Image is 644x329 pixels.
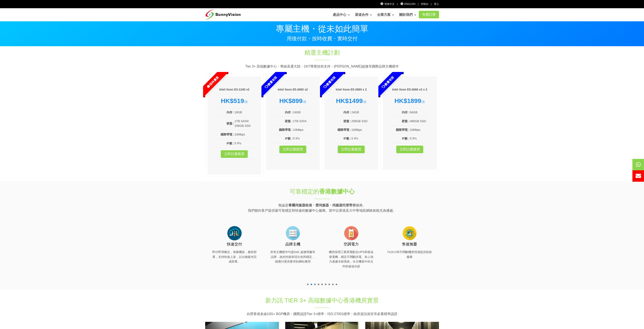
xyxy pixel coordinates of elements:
[396,128,410,131] b: 國際帶寬 :
[397,2,398,6] li: |
[272,88,313,92] h6: Intel Xeon E5-2660 x2
[279,146,306,153] a: 立即註冊購買
[400,3,415,5] a: English
[337,128,351,131] b: 國際帶寬 :
[351,127,372,132] td: 10Mbps
[402,119,410,123] b: 硬盤 :
[205,36,439,41] p: 用後付款・按時收費・實時交付
[394,97,421,104] strong: HK$1899
[234,119,255,129] td: 1TB SATA/ 256GB SSD
[221,97,244,104] strong: HK$519
[270,250,316,264] p: 所有主機硬件均是Dell, 超微明廠等品牌，故此性能表現出色和穩定，能應付更高要求的網站應用
[387,242,432,247] h3: 售後無憂
[272,97,313,105] div: /月
[431,2,431,6] li: |
[410,127,430,132] td: 10Mbps
[221,150,248,158] a: 立即註冊購買
[343,111,351,114] b: 內存 :
[319,188,355,195] strong: 香港數據中心
[279,128,293,131] b: 國際帶寬 :
[396,146,423,153] a: 立即註冊購買
[205,24,439,33] p: 專屬主機・從未如此簡單
[252,49,392,57] h1: 精選主機計劃
[380,3,395,5] a: 简体中文
[338,146,365,153] a: 立即註冊購買
[328,250,374,269] p: 機房採用工業用電配合UPS和柴油發電機，穩定不間斷供電。加上強力過濾冷卻系統，令主機當中的元件快速地冷卻
[252,187,392,196] h1: 可靠穩定的
[351,119,372,124] td: 256GB SSD
[370,65,406,100] span: 數量有限
[293,110,313,115] td: 24GB
[402,111,410,114] b: 內存 :
[343,137,351,140] b: IP數 :
[205,311,439,317] p: 自營香港多線10G+ BGP機房・國際認證Tier 3+標準・ISO:27001標準・政府資訊保安等多重標準認證
[270,242,316,247] h3: 品牌主機
[328,242,374,247] h3: 空調電力
[285,111,293,114] b: 內存 :
[410,136,430,141] td: 5 IPs
[221,133,234,136] b: 國際帶寬 :
[252,296,392,305] h1: 新力訊 Tier 3+ 高端數據中心香港機房實景
[234,110,255,115] td: 16GB
[226,111,234,114] b: 內存 :
[333,11,350,19] a: 產品中心
[293,119,313,124] td: 1TB SATA
[293,136,313,141] td: 5 IPs
[234,132,255,137] td: 10Mbps
[410,110,430,115] td: 64GB
[226,122,234,125] b: 硬盤 :
[284,225,301,242] img: flat-server-alt.png
[402,137,410,140] b: IP數 :
[226,225,243,242] img: flat-cloud-in-out.png
[351,136,372,141] td: 5 IPs
[331,88,372,92] h6: Intel Xeon E5-2660 x 2
[288,203,356,207] strong: 專屬伺服器租借・雲伺服器・伺服器托管寄存
[389,97,430,105] div: /月
[253,65,289,100] span: 數量有限
[195,65,230,100] span: 限時優惠
[312,65,347,100] span: 數量有限
[389,88,430,92] h6: Intel Xeon E5-2660 v2 x 2
[399,11,416,19] a: 關於我們
[212,250,257,264] p: 即付即用概念，海量機器，最快部署，支持快速上架，以分鐘級內完成部署。
[387,250,432,259] p: 7x24小時不間斷機房現場提供技術服務
[434,3,439,5] a: 登入
[214,88,255,92] h6: Intel Xeon E3-1240 v2
[234,141,255,146] td: 5 IPs
[418,2,418,6] li: |
[336,97,363,104] strong: HK$1499
[205,203,439,213] p: 無論是 服務。 我們都向客戶提供最可靠穩定和快速的數據中心服務。當中以香港及大中華地區網絡效能尤為優越。
[226,142,234,145] b: IP數 :
[421,3,428,5] a: 控制台
[355,11,372,19] a: 渠道合作
[377,11,394,19] a: 企業方案
[205,64,439,69] p: Tier 3+ 高端數據中心・專線直通大陸・24/7專業技術支持・[PERSON_NAME]超微等國際品牌主機硬件
[351,110,372,115] td: 24GB
[419,11,439,18] a: 免費註冊
[212,242,257,247] h3: 快速交付
[331,97,372,105] div: /月
[401,225,418,242] img: flat-cog-cycle.png
[343,119,351,123] b: 硬盤 :
[343,225,360,242] img: flat-battery.png
[285,137,293,140] b: IP數 :
[285,119,293,123] b: 硬盤 :
[293,127,313,132] td: 10Mbps
[410,119,430,124] td: 480GB SSD
[214,97,255,105] div: /月
[279,97,303,104] strong: HK$899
